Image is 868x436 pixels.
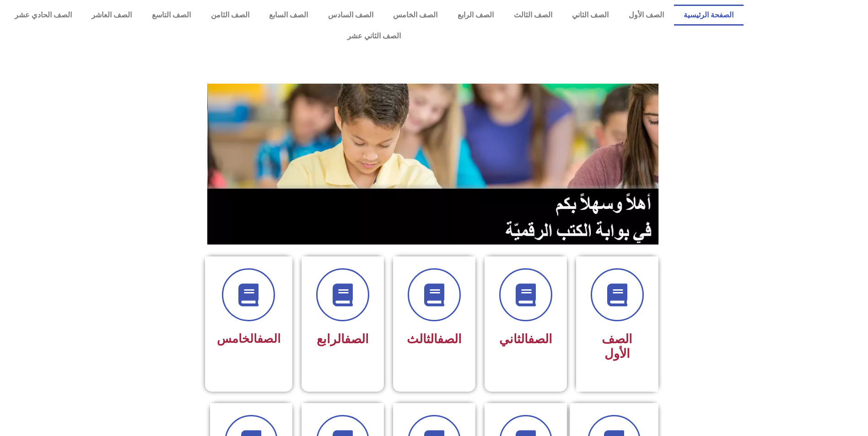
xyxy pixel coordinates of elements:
[674,5,744,26] a: الصفحة الرئيسية
[217,332,280,346] span: الخامس
[201,5,259,26] a: الصف الثامن
[619,5,674,26] a: الصف الأول
[499,332,552,346] span: الثاني
[318,5,383,26] a: الصف السادس
[602,332,632,361] span: الصف الأول
[504,5,562,26] a: الصف الثالث
[317,332,369,346] span: الرابع
[259,5,318,26] a: الصف السابع
[528,332,552,346] a: الصف
[407,332,462,346] span: الثالث
[5,26,744,47] a: الصف الثاني عشر
[345,332,369,346] a: الصف
[562,5,619,26] a: الصف الثاني
[437,332,462,346] a: الصف
[447,5,504,26] a: الصف الرابع
[383,5,448,26] a: الصف الخامس
[142,5,201,26] a: الصف التاسع
[257,332,280,346] a: الصف
[82,5,142,26] a: الصف العاشر
[5,5,82,26] a: الصف الحادي عشر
